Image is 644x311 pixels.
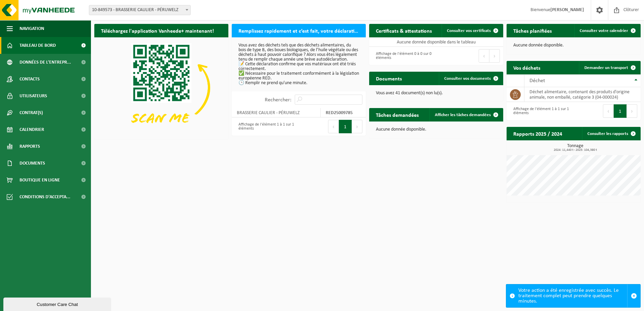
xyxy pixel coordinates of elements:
[328,120,339,133] button: Previous
[373,48,433,63] div: Affichage de l'élément 0 à 0 sur 0 éléments
[614,104,627,118] button: 1
[352,120,362,133] button: Next
[510,144,641,152] h3: Tonnage
[442,24,503,37] a: Consulter vos certificats
[326,110,353,115] strong: RED25009785
[238,43,359,85] p: Vous avez des déchets tels que des déchets alimentaires, du bois de type B, des boues biologiques...
[524,87,641,102] td: déchet alimentaire, contenant des produits d'origine animale, non emballé, catégorie 3 (04-000024)
[510,148,641,152] span: 2024: 11,440 t - 2025: 104,380 t
[89,5,190,15] span: 10-849573 - BRASSERIE CAULIER - PÉRUWELZ
[20,172,60,188] span: Boutique en ligne
[20,104,43,121] span: Contrat(s)
[20,88,47,104] span: Utilisateurs
[235,119,295,134] div: Affichage de l'élément 1 à 1 sur 1 éléments
[20,121,44,138] span: Calendrier
[89,5,191,15] span: 10-849573 - BRASSERIE CAULIER - PÉRUWELZ
[439,72,503,85] a: Consulter vos documents
[20,155,45,172] span: Documents
[339,120,352,133] button: 1
[510,104,570,118] div: Affichage de l'élément 1 à 1 sur 1 éléments
[369,108,425,121] h2: Tâches demandées
[435,113,491,117] span: Afficher les tâches demandées
[584,66,628,70] span: Demander un transport
[579,61,640,74] a: Demander un transport
[376,127,496,132] p: Aucune donnée disponible.
[3,296,112,311] iframe: chat widget
[369,72,409,85] h2: Documents
[94,37,228,138] img: Download de VHEPlus App
[232,24,366,37] h2: Remplissez rapidement et c’est fait, votre déclaration RED pour 2025
[627,104,637,118] button: Next
[550,7,584,12] strong: [PERSON_NAME]
[232,108,321,117] td: BRASSERIE CAULIER - PÉRUWELZ
[265,97,291,103] label: Rechercher:
[580,29,628,33] span: Consulter votre calendrier
[369,37,503,47] td: Aucune donnée disponible dans le tableau
[369,24,439,37] h2: Certificats & attestations
[574,24,640,37] a: Consulter votre calendrier
[429,108,503,122] a: Afficher les tâches demandées
[20,138,40,155] span: Rapports
[20,37,56,54] span: Tableau de bord
[518,284,627,307] div: Votre action a été enregistrée avec succès. Le traitement complet peut prendre quelques minutes.
[20,71,40,88] span: Contacts
[603,104,614,118] button: Previous
[507,127,569,140] h2: Rapports 2025 / 2024
[507,24,558,37] h2: Tâches planifiées
[507,61,547,74] h2: Vos déchets
[489,49,500,63] button: Next
[20,188,70,205] span: Conditions d'accepta...
[479,49,489,63] button: Previous
[447,29,491,33] span: Consulter vos certificats
[20,20,44,37] span: Navigation
[582,127,640,140] a: Consulter les rapports
[376,91,496,96] p: Vous avez 41 document(s) non lu(s).
[94,24,221,37] h2: Téléchargez l'application Vanheede+ maintenant!
[529,78,545,83] span: Déchet
[444,76,491,81] span: Consulter vos documents
[20,54,71,71] span: Données de l'entrepr...
[513,43,634,48] p: Aucune donnée disponible.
